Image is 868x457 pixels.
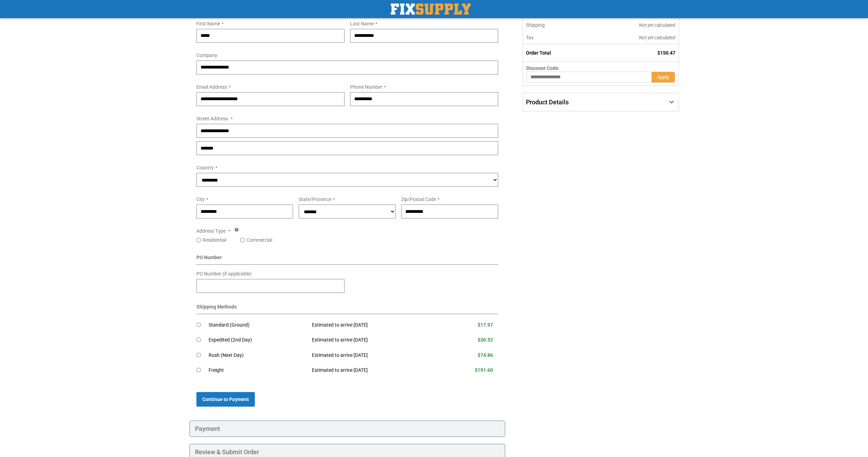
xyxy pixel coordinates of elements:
span: Product Details [526,98,569,106]
span: Zip/Postal Code [401,197,436,202]
button: Continue to Payment [196,392,255,407]
td: Estimated to arrive [DATE] [307,318,441,333]
span: Street Address [196,116,228,121]
div: Payment [189,420,505,437]
td: Estimated to arrive [DATE] [307,363,441,378]
span: Not yet calculated [639,35,675,40]
td: Estimated to arrive [DATE] [307,348,441,363]
span: Continue to Payment [202,396,249,402]
a: store logo [391,3,471,15]
span: Country [196,165,214,170]
div: Shipping Methods [196,303,498,314]
span: Discount Code: [526,65,560,71]
span: State/Province [299,197,331,202]
span: $150.47 [657,50,675,56]
td: Estimated to arrive [DATE] [307,332,441,348]
span: $74.86 [478,352,493,358]
span: $30.52 [478,337,493,343]
span: Apply [657,74,669,80]
span: $17.97 [478,322,493,328]
div: PO Number [196,254,498,265]
span: Company [196,53,217,58]
label: Commercial [246,236,272,243]
img: Fix Industrial Supply [391,3,471,15]
span: City [196,197,205,202]
button: Apply [651,72,675,83]
td: Standard (Ground) [209,318,307,333]
span: Not yet calculated [639,22,675,28]
span: First Name [196,21,220,26]
span: Last Name [350,21,374,26]
td: Expedited (2nd Day) [209,332,307,348]
span: Address Type [196,228,226,234]
span: PO Number (if applicable) [196,271,252,276]
strong: Order Total [526,50,551,56]
label: Residential [203,236,226,243]
span: Email Address [196,84,227,90]
th: Tax [523,31,592,44]
span: $191.60 [475,367,493,373]
td: Rush (Next Day) [209,348,307,363]
span: Shipping [526,22,545,28]
span: Phone Number [350,84,382,90]
td: Freight [209,363,307,378]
